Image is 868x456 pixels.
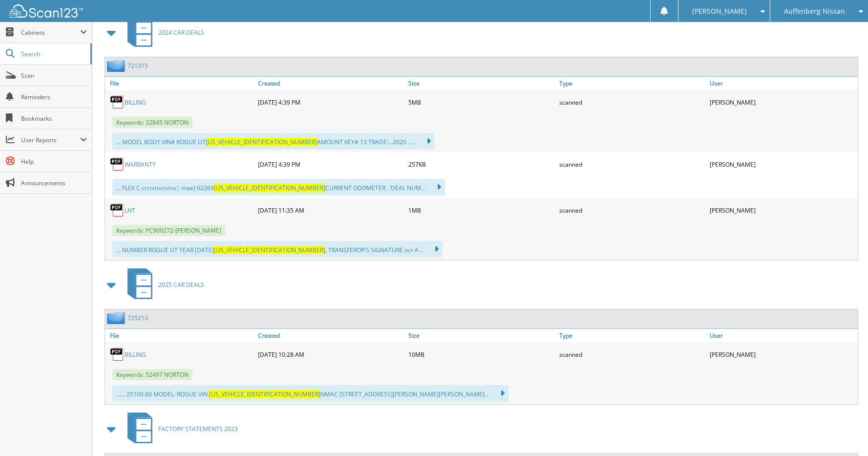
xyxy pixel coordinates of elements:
div: scanned [557,92,707,112]
div: scanned [557,345,707,364]
span: [US_VEHICLE_IDENTIFICATION_NUMBER] [214,246,325,254]
span: 2025 CAR DEALS [158,281,204,289]
div: ... MODEL BODY VIN# ROGUE UT AMOUNT KEY# 13 TRADE:...2020 ..... [112,133,435,150]
div: ... NUMBER ROGUE UT YEAR [DATE] , TRANSFEROR'S SIGNATURE ocr A... [112,241,443,258]
span: Keywords: 32845 NORTON [112,117,192,128]
span: Bookmarks [21,114,87,123]
a: BILLING [125,350,146,359]
div: [DATE] 4:39 PM [255,154,406,174]
div: [DATE] 10:28 AM [255,345,406,364]
span: 2024 CAR DEALS [158,28,204,37]
a: Size [406,77,556,90]
img: PDF.png [110,203,125,217]
div: 10MB [406,345,556,364]
span: [US_VEHICLE_IDENTIFICATION_NUMBER] [209,390,320,398]
div: ...... 25100.00 MODEL: ROGUE VIN: NMAC [STREET_ADDRESS][PERSON_NAME][PERSON_NAME]... [112,385,508,402]
a: User [707,329,858,342]
a: WARRANTY [125,160,156,169]
span: Search [21,50,85,58]
div: [PERSON_NAME] [707,154,858,174]
span: Announcements [21,179,87,187]
span: Help [21,157,87,166]
img: folder2.png [107,60,127,72]
div: 257KB [406,154,556,174]
span: [US_VEHICLE_IDENTIFICATION_NUMBER] [206,138,317,146]
span: Auffenberg Nissan [784,8,845,14]
img: scan123-logo-white.svg [10,4,83,18]
img: folder2.png [107,312,127,324]
a: File [105,329,255,342]
div: 1MB [406,200,556,220]
a: LNT [125,206,135,215]
a: File [105,77,255,90]
a: Created [255,77,406,90]
a: FACTORY STATEMENTS 2023 [122,410,238,448]
span: FACTORY STATEMENTS 2023 [158,425,238,433]
a: Type [557,329,707,342]
div: ... FLEX C crromscnrns| mae] 62269 CURRENT ODOMETER . ‘DEAL NUM... [112,179,445,195]
a: Created [255,329,406,342]
a: 721315 [127,62,148,70]
img: PDF.png [110,95,125,109]
img: PDF.png [110,347,125,362]
span: User Reports [21,136,80,144]
img: PDF.png [110,157,125,172]
div: 5MB [406,92,556,112]
div: [PERSON_NAME] [707,92,858,112]
span: [PERSON_NAME] [692,8,747,14]
a: User [707,77,858,90]
span: Cabinets [21,28,80,37]
div: [DATE] 11:35 AM [255,200,406,220]
span: Reminders [21,93,87,101]
span: Keywords: PC909272-[PERSON_NAME] [112,225,225,236]
a: 2024 CAR DEALS [122,13,204,52]
span: [US_VEHICLE_IDENTIFICATION_NUMBER] [214,184,325,192]
a: Type [557,77,707,90]
span: Scan [21,71,87,80]
div: scanned [557,200,707,220]
div: [DATE] 4:39 PM [255,92,406,112]
a: 2025 CAR DEALS [122,265,204,304]
a: BILLING [125,98,146,107]
div: [PERSON_NAME] [707,345,858,364]
span: Keywords: 52497 NORTON [112,369,192,380]
a: Size [406,329,556,342]
a: 725213 [127,314,148,322]
iframe: Chat Widget [819,409,868,456]
div: scanned [557,154,707,174]
div: [PERSON_NAME] [707,200,858,220]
